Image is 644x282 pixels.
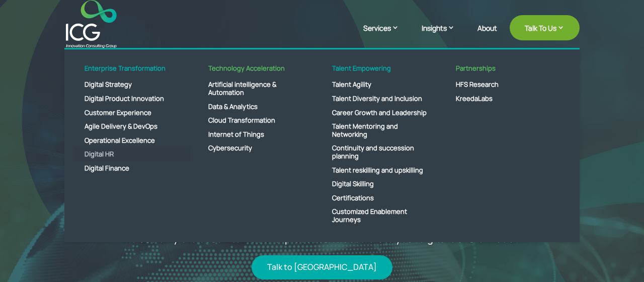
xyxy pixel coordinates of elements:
[198,114,314,128] a: Cloud Transformation
[510,15,580,40] a: Talk To Us
[74,65,190,78] a: Enterprise Transformation
[446,65,561,78] a: Partnerships
[74,106,190,120] a: Customer Experience
[74,134,190,148] a: Operational Excellence
[198,65,314,78] a: Technology Acceleration
[74,78,190,92] a: Digital Strategy
[322,120,438,141] a: Talent Mentoring and Networking
[446,78,561,92] a: HFS Research
[446,92,561,106] a: KreedaLabs
[322,92,438,106] a: Talent Diversity and Inclusion
[198,78,314,99] a: Artificial intelligence & Automation
[252,255,392,279] a: Talk to [GEOGRAPHIC_DATA]
[322,163,438,178] a: Talent reskilling and upskilling
[74,147,190,161] a: Digital HR
[322,205,438,227] a: Customized Enablement Journeys
[477,24,497,48] a: About
[322,141,438,163] a: Continuity and succession planning
[322,177,438,191] a: Digital Skilling
[422,23,465,48] a: Insights
[322,78,438,92] a: Talent Agility
[322,106,438,120] a: Career Growth and Leadership
[476,173,644,282] iframe: Chat Widget
[363,23,409,48] a: Services
[322,65,438,78] a: Talent Empowering
[322,191,438,205] a: Certifications
[74,92,190,106] a: Digital Product Innovation
[198,128,314,142] a: Internet of Things
[198,100,314,114] a: Data & Analytics
[74,120,190,134] a: Agile Delivery & DevOps
[198,141,314,155] a: Cybersecurity
[74,161,190,176] a: Digital Finance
